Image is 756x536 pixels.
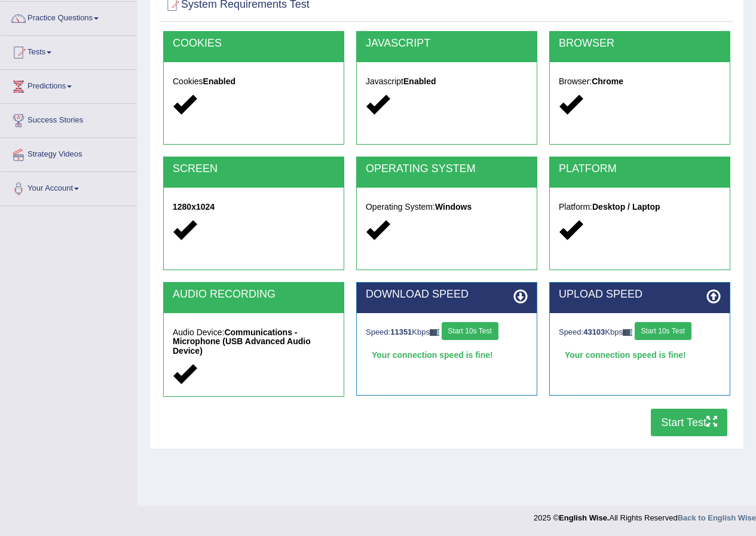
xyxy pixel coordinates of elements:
[390,327,412,336] strong: 11351
[559,289,721,301] h2: UPLOAD SPEED
[592,202,660,212] strong: Desktop / Laptop
[559,77,721,86] h5: Browser:
[173,38,335,50] h2: COOKIES
[559,163,721,175] h2: PLATFORM
[1,36,137,66] a: Tests
[592,76,623,86] strong: Chrome
[366,322,528,343] div: Speed: Kbps
[534,506,756,523] div: 2025 © All Rights Reserved
[559,346,721,364] div: Your connection speed is fine!
[366,163,528,175] h2: OPERATING SYSTEM
[559,203,721,212] h5: Platform:
[635,322,691,340] button: Start 10s Test
[366,346,528,364] div: Your connection speed is fine!
[559,322,721,343] div: Speed: Kbps
[173,327,311,356] strong: Communications - Microphone (USB Advanced Audio Device)
[559,38,721,50] h2: BROWSER
[1,2,137,32] a: Practice Questions
[430,329,439,336] img: ajax-loader-fb-connection.gif
[173,77,335,86] h5: Cookies
[1,138,137,168] a: Strategy Videos
[366,77,528,86] h5: Javascript
[203,76,235,86] strong: Enabled
[1,172,137,202] a: Your Account
[1,104,137,134] a: Success Stories
[442,322,498,340] button: Start 10s Test
[403,76,436,86] strong: Enabled
[366,289,528,301] h2: DOWNLOAD SPEED
[678,513,756,522] a: Back to English Wise
[173,202,215,212] strong: 1280x1024
[559,513,609,522] strong: English Wise.
[173,328,335,356] h5: Audio Device:
[623,329,632,336] img: ajax-loader-fb-connection.gif
[366,203,528,212] h5: Operating System:
[1,70,137,100] a: Predictions
[366,38,528,50] h2: JAVASCRIPT
[435,202,472,212] strong: Windows
[651,409,727,436] button: Start Test
[173,163,335,175] h2: SCREEN
[173,289,335,301] h2: AUDIO RECORDING
[583,327,605,336] strong: 43103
